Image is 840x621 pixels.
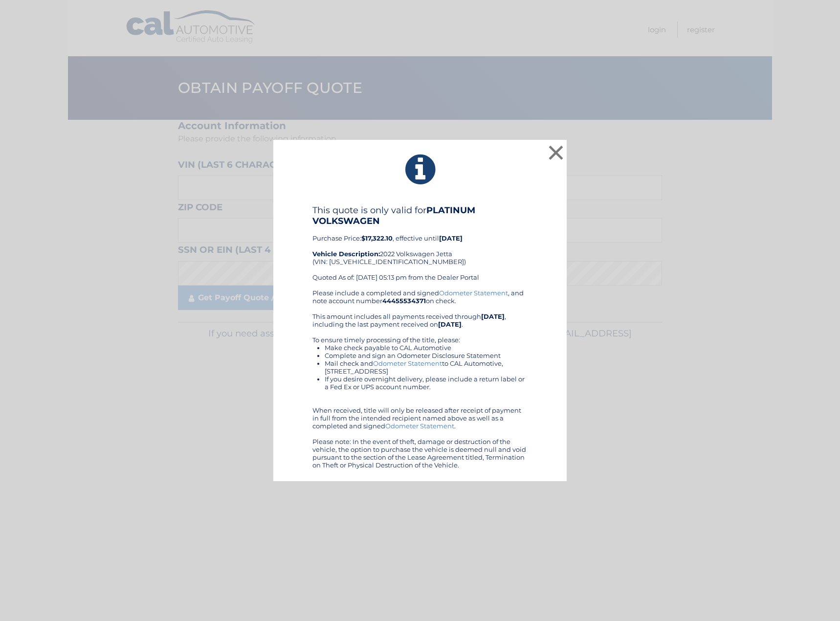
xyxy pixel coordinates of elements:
[439,234,463,242] b: [DATE]
[325,352,528,359] li: Complete and sign an Odometer Disclosure Statement
[481,312,505,320] b: [DATE]
[385,422,454,430] a: Odometer Statement
[312,289,528,469] div: Please include a completed and signed , and note account number on check. This amount includes al...
[312,205,528,226] h4: This quote is only valid for
[312,250,380,258] strong: Vehicle Description:
[325,344,528,352] li: Make check payable to CAL Automotive
[312,205,475,226] b: PLATINUM VOLKSWAGEN
[325,375,528,391] li: If you desire overnight delivery, please include a return label or a Fed Ex or UPS account number.
[438,320,462,328] b: [DATE]
[382,297,426,305] b: 44455534371
[373,359,442,367] a: Odometer Statement
[312,205,528,289] div: Purchase Price: , effective until 2022 Volkswagen Jetta (VIN: [US_VEHICLE_IDENTIFICATION_NUMBER])...
[361,234,393,242] b: $17,322.10
[325,359,528,375] li: Mail check and to CAL Automotive, [STREET_ADDRESS]
[439,289,508,297] a: Odometer Statement
[546,143,566,162] button: ×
